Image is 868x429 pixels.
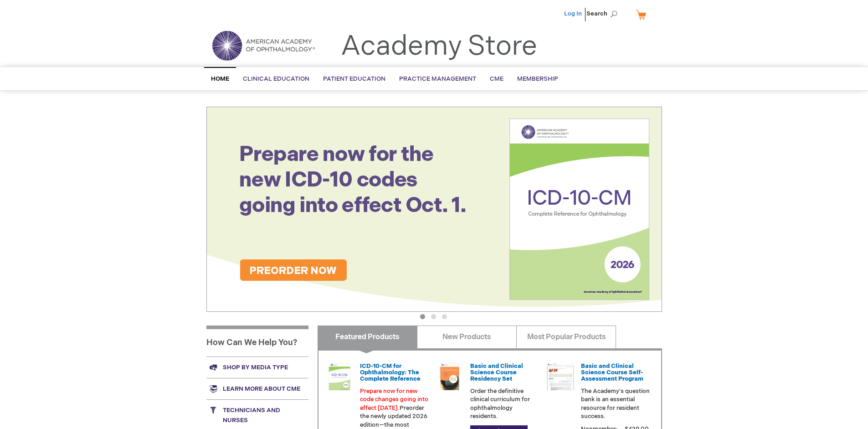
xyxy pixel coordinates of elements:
[243,75,309,83] span: Clinical Education
[417,326,517,348] a: New Products
[564,10,582,17] a: Log In
[442,314,447,319] button: 3 of 3
[326,363,353,390] img: 0120008u_42.png
[586,5,621,23] span: Search
[360,388,428,412] font: Prepare now for new code changes going into effect [DATE].
[206,326,308,357] h1: How Can We Help You?
[399,75,476,83] span: Practice Management
[360,362,421,383] a: ICD-10-CM for Ophthalmology: The Complete Reference
[517,75,558,83] span: Membership
[436,363,463,390] img: 02850963u_47.png
[547,363,574,390] img: bcscself_20.jpg
[420,314,425,319] button: 1 of 3
[581,362,643,383] a: Basic and Clinical Science Course Self-Assessment Program
[318,326,417,348] a: Featured Products
[211,75,229,83] span: Home
[206,378,308,399] a: Learn more about CME
[431,314,436,319] button: 2 of 3
[470,362,523,383] a: Basic and Clinical Science Course Residency Set
[516,326,616,348] a: Most Popular Products
[323,75,385,83] span: Patient Education
[341,30,537,63] a: Academy Store
[581,387,650,421] p: The Academy's question bank is an essential resource for resident success.
[206,357,308,378] a: Shop by media type
[490,75,503,83] span: CME
[470,387,539,421] p: Order the definitive clinical curriculum for ophthalmology residents.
